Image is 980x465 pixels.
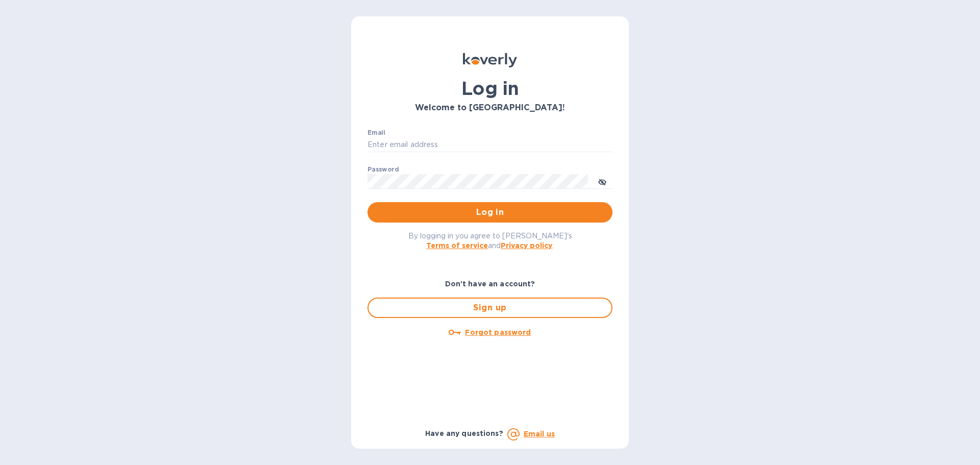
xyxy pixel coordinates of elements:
[501,241,552,250] a: Privacy policy
[367,298,612,318] button: Sign up
[367,78,612,99] h1: Log in
[367,103,612,113] h3: Welcome to [GEOGRAPHIC_DATA]!
[524,430,555,438] a: Email us
[367,202,612,223] button: Log in
[592,171,612,191] button: toggle password visibility
[367,166,399,173] label: Password
[445,280,535,288] b: Don't have an account?
[377,302,603,314] span: Sign up
[367,130,385,136] label: Email
[425,429,503,437] b: Have any questions?
[367,137,612,153] input: Enter email address
[465,328,531,336] u: Forgot password
[426,241,488,250] a: Terms of service
[463,53,517,67] img: Koverly
[376,206,604,218] span: Log in
[408,232,572,250] span: By logging in you agree to [PERSON_NAME]'s and .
